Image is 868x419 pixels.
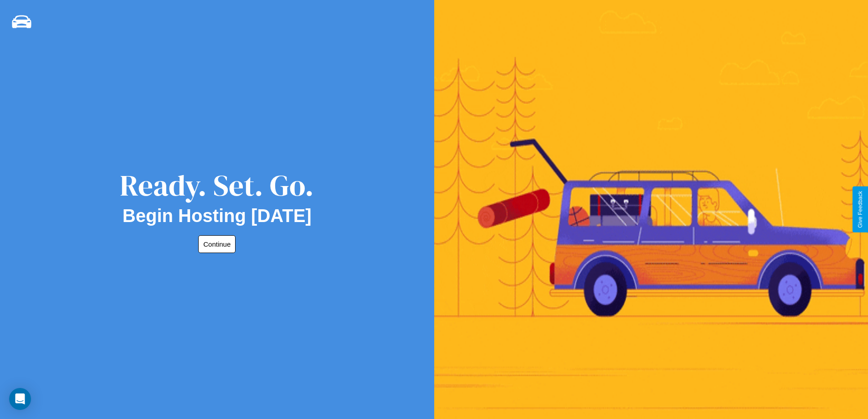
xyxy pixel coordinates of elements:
div: Give Feedback [857,191,863,228]
div: Open Intercom Messenger [9,388,31,410]
div: Ready. Set. Go. [120,165,314,206]
button: Continue [198,235,236,253]
h2: Begin Hosting [DATE] [123,206,312,226]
